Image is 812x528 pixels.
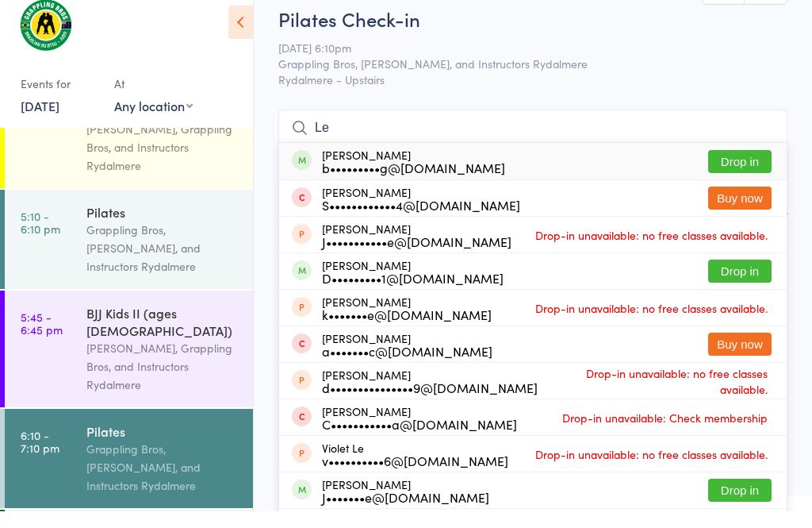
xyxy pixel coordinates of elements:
a: 4:45 -5:45 pmBJJ Kids I (ages [DEMOGRAPHIC_DATA])[PERSON_NAME], Grappling Bros, and Instructors R... [5,88,253,205]
a: [DATE] [21,114,59,131]
div: At [114,87,193,114]
div: [PERSON_NAME] [322,239,511,264]
div: Pilates [86,439,239,457]
span: Drop-in unavailable: no free classes available. [531,459,772,483]
div: Grappling Bros, [PERSON_NAME], and Instructors Rydalmere [86,457,239,511]
span: [DATE] 6:10pm [278,56,763,72]
img: Grappling Bros Rydalmere [16,12,75,71]
span: Drop-in unavailable: no free classes available. [531,313,772,337]
div: [PERSON_NAME] [322,495,489,520]
div: J•••••••••••e@[DOMAIN_NAME] [322,252,511,264]
a: 6:10 -7:10 pmPilatesGrappling Bros, [PERSON_NAME], and Instructors Rydalmere [5,426,253,525]
div: [PERSON_NAME] [322,385,538,410]
div: k•••••••e@[DOMAIN_NAME] [322,325,492,337]
a: 5:45 -6:45 pmBJJ Kids II (ages [DEMOGRAPHIC_DATA])[PERSON_NAME], Grappling Bros, and Instructors ... [5,307,253,424]
div: a•••••••c@[DOMAIN_NAME] [322,361,492,374]
div: [PERSON_NAME], Grappling Bros, and Instructors Rydalmere [86,137,239,191]
div: b•••••••••g@[DOMAIN_NAME] [322,178,505,191]
span: Drop-in unavailable: no free classes available. [531,240,772,264]
div: C•••••••••••a@[DOMAIN_NAME] [322,434,517,447]
time: 5:10 - 6:10 pm [21,226,60,252]
div: [PERSON_NAME] [322,349,492,374]
time: 5:45 - 6:45 pm [21,327,63,353]
div: Events for [21,87,98,114]
div: [PERSON_NAME], Grappling Bros, and Instructors Rydalmere [86,356,239,410]
span: Rydalmere - Upstairs [278,88,787,104]
button: Drop in [708,276,772,299]
div: v••••••••••6@[DOMAIN_NAME] [322,471,508,484]
div: Grappling Bros, [PERSON_NAME], and Instructors Rydalmere [86,237,239,292]
div: Violet Le [322,458,508,484]
div: [PERSON_NAME] [322,202,520,228]
button: Buy now [708,349,772,372]
div: Any location [114,114,193,131]
div: [PERSON_NAME] [322,422,517,447]
span: Drop-in unavailable: no free classes available. [538,378,772,418]
div: d•••••••••••••••9@[DOMAIN_NAME] [322,398,538,410]
div: J•••••••e@[DOMAIN_NAME] [322,507,489,520]
div: [PERSON_NAME] [322,165,505,191]
time: 6:10 - 7:10 pm [21,445,59,471]
h2: Pilates Check-in [278,22,787,48]
div: Pilates [86,220,239,237]
div: BJJ Kids II (ages [DEMOGRAPHIC_DATA]) [86,321,239,356]
button: Buy now [708,203,772,226]
div: S••••••••••••4@[DOMAIN_NAME] [322,215,520,228]
span: Grappling Bros, [PERSON_NAME], and Instructors Rydalmere [278,72,763,88]
div: D•••••••••1@[DOMAIN_NAME] [322,288,504,301]
div: [PERSON_NAME] [322,312,492,337]
button: Drop in [708,495,772,518]
button: Drop in [708,167,772,190]
input: Search [278,126,787,163]
div: [PERSON_NAME] [322,276,504,301]
a: 5:10 -6:10 pmPilatesGrappling Bros, [PERSON_NAME], and Instructors Rydalmere [5,206,253,306]
span: Drop-in unavailable: Check membership [558,422,772,446]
